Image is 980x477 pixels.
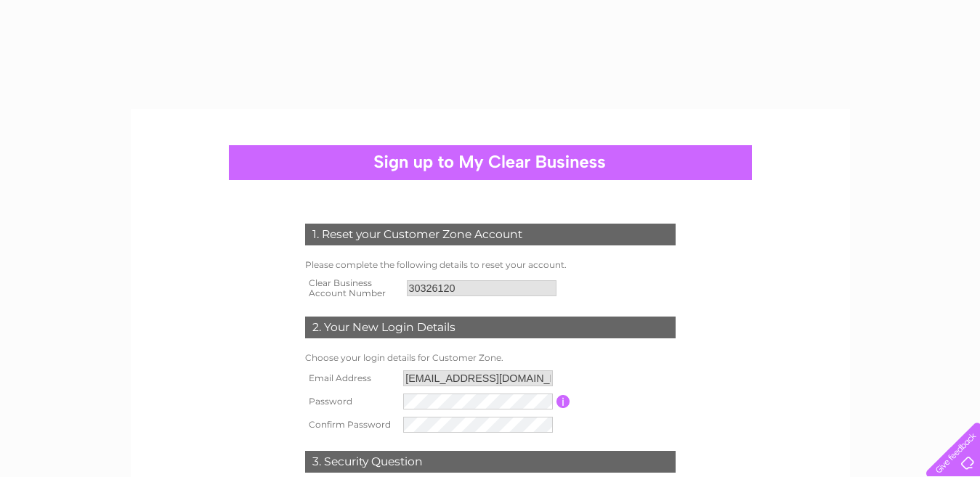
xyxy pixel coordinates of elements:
[556,395,570,408] input: Information
[305,224,676,245] div: 1. Reset your Customer Zone Account
[301,256,679,274] td: Please complete the following details to reset your account.
[301,349,679,367] td: Choose your login details for Customer Zone.
[301,274,403,303] th: Clear Business Account Number
[305,451,676,473] div: 3. Security Question
[301,390,400,413] th: Password
[301,367,400,390] th: Email Address
[301,413,400,436] th: Confirm Password
[305,317,676,338] div: 2. Your New Login Details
